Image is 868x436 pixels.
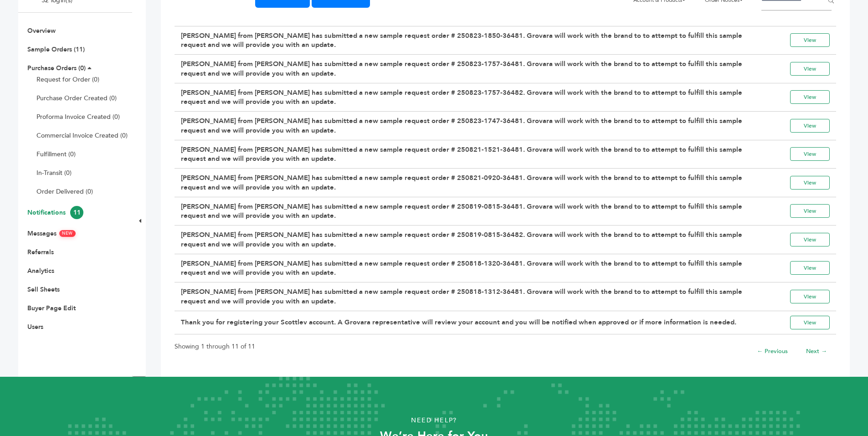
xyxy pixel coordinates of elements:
td: [PERSON_NAME] from [PERSON_NAME] has submitted a new sample request order # 250819-0815-36481. Gr... [175,197,771,226]
a: Sample Orders (11) [27,45,85,54]
a: Purchase Orders (0) [27,64,86,72]
a: Users [27,323,43,331]
a: Fulfillment (0) [36,150,76,159]
td: [PERSON_NAME] from [PERSON_NAME] has submitted a new sample request order # 250821-1521-36481. Gr... [175,140,771,169]
td: [PERSON_NAME] from [PERSON_NAME] has submitted a new sample request order # 250823-1850-36481. Gr... [175,26,771,55]
td: [PERSON_NAME] from [PERSON_NAME] has submitted a new sample request order # 250818-1312-36481. Gr... [175,282,771,311]
td: [PERSON_NAME] from [PERSON_NAME] has submitted a new sample request order # 250823-1747-36481. Gr... [175,112,771,140]
a: View [790,233,830,246]
a: Request for Order (0) [36,75,99,84]
a: MessagesNEW [27,229,76,238]
a: View [790,62,830,76]
a: View [790,33,830,47]
span: 11 [70,206,83,219]
a: View [790,204,830,218]
td: [PERSON_NAME] from [PERSON_NAME] has submitted a new sample request order # 250819-0815-36482. Gr... [175,226,771,254]
td: [PERSON_NAME] from [PERSON_NAME] has submitted a new sample request order # 250818-1320-36481. Gr... [175,254,771,282]
a: View [790,176,830,190]
a: Notifications11 [27,208,83,217]
td: [PERSON_NAME] from [PERSON_NAME] has submitted a new sample request order # 250823-1757-36481. Gr... [175,55,771,83]
a: Order Delivered (0) [36,187,93,196]
a: Purchase Order Created (0) [36,94,117,103]
p: Showing 1 through 11 of 11 [175,341,255,352]
a: ← Previous [757,347,788,355]
a: Analytics [27,267,54,275]
a: View [790,316,830,329]
a: View [790,147,830,161]
td: [PERSON_NAME] from [PERSON_NAME] has submitted a new sample request order # 250823-1757-36482. Gr... [175,83,771,112]
a: Proforma Invoice Created (0) [36,113,120,121]
a: View [790,90,830,104]
span: NEW [59,230,76,237]
p: Need Help? [43,414,825,427]
a: View [790,290,830,303]
a: Buyer Page Edit [27,304,76,313]
td: [PERSON_NAME] from [PERSON_NAME] has submitted a new sample request order # 250821-0920-36481. Gr... [175,169,771,197]
a: Sell Sheets [27,285,60,294]
a: Referrals [27,248,54,256]
a: Commercial Invoice Created (0) [36,131,128,140]
a: View [790,119,830,133]
a: Overview [27,26,56,35]
td: Thank you for registering your Scottlev account. A Grovara representative will review your accoun... [175,311,771,334]
a: In-Transit (0) [36,169,72,177]
a: Next → [806,347,827,355]
a: View [790,261,830,275]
